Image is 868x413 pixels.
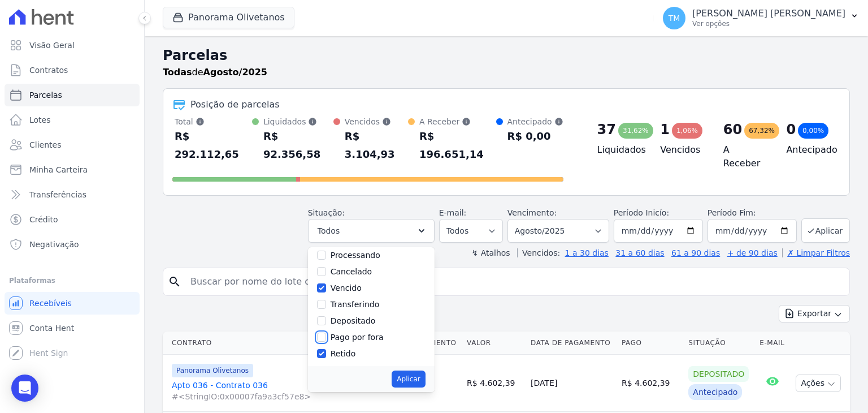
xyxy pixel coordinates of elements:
td: R$ 4.602,39 [462,355,526,412]
span: TM [669,14,680,22]
input: Buscar por nome do lote ou do cliente [184,270,845,293]
strong: Agosto/2025 [203,67,267,78]
td: [DATE] [526,355,617,412]
a: 1 a 30 dias [565,248,609,257]
a: Lotes [5,109,140,131]
label: Depositado [331,316,376,325]
div: R$ 3.104,93 [345,127,408,164]
p: de [163,66,267,79]
span: Parcelas [29,89,62,101]
strong: Todas [163,67,192,78]
label: Pago por fora [331,333,384,342]
button: Todos [308,219,435,243]
div: Liquidados [263,116,333,127]
label: Cancelado [331,267,372,276]
label: Vencidos: [517,248,560,257]
a: 31 a 60 dias [615,248,664,257]
div: Antecipado [688,384,742,400]
div: Antecipado [507,116,563,127]
div: Open Intercom Messenger [11,375,38,402]
a: Minha Carteira [5,158,140,181]
a: Parcelas [5,84,140,106]
span: Conta Hent [29,322,74,334]
div: 1,06% [672,123,702,139]
a: Apto 036 - Contrato 036#<StringIO:0x00007fa9a3cf57e8> [172,380,318,402]
div: A Receber [419,116,496,127]
div: 1 [660,121,670,139]
div: R$ 0,00 [507,127,563,145]
button: Aplicar [392,371,425,388]
div: 0 [786,121,796,139]
i: search [168,275,181,289]
label: Processando [331,251,380,260]
label: Período Inicío: [614,208,669,217]
a: 61 a 90 dias [671,248,720,257]
label: Período Fim: [708,207,797,219]
h4: Antecipado [786,143,831,157]
div: Total [175,116,252,127]
div: 60 [723,121,742,139]
span: Minha Carteira [29,164,88,175]
th: Valor [462,332,526,355]
button: Panorama Olivetanos [163,7,294,28]
span: Recebíveis [29,298,72,309]
p: Ver opções [692,19,845,28]
td: R$ 4.602,39 [617,355,684,412]
label: Transferindo [331,300,380,309]
span: Todos [318,224,340,238]
h4: Liquidados [597,143,643,157]
div: Depositado [688,366,749,382]
div: Vencidos [345,116,408,127]
div: R$ 196.651,14 [419,127,496,164]
span: Visão Geral [29,40,75,51]
button: Aplicar [801,218,850,243]
span: Negativação [29,239,79,250]
h4: Vencidos [660,143,705,157]
div: Posição de parcelas [190,98,280,111]
p: [PERSON_NAME] [PERSON_NAME] [692,8,845,19]
label: Situação: [308,208,345,217]
span: Panorama Olivetanos [172,364,253,377]
span: Clientes [29,139,61,150]
span: Contratos [29,64,68,76]
span: #<StringIO:0x00007fa9a3cf57e8> [172,391,318,402]
div: 0,00% [798,123,828,139]
th: Pago [617,332,684,355]
button: Ações [796,375,841,392]
a: Contratos [5,59,140,81]
a: Recebíveis [5,292,140,315]
th: Data de Pagamento [526,332,617,355]
a: ✗ Limpar Filtros [782,248,850,257]
button: TM [PERSON_NAME] [PERSON_NAME] Ver opções [654,2,868,34]
a: Clientes [5,134,140,156]
div: 67,32% [744,123,779,139]
button: Exportar [779,305,850,322]
a: Conta Hent [5,317,140,339]
th: E-mail [755,332,790,355]
label: ↯ Atalhos [471,248,510,257]
a: Visão Geral [5,34,140,57]
div: 31,62% [618,123,653,139]
span: Lotes [29,114,51,126]
div: R$ 292.112,65 [175,127,252,164]
a: Transferências [5,183,140,206]
th: Situação [684,332,755,355]
h2: Parcelas [163,45,850,66]
label: Vencido [331,283,362,292]
div: 37 [597,121,616,139]
label: E-mail: [439,208,467,217]
a: Negativação [5,233,140,256]
div: Plataformas [9,274,135,287]
span: Transferências [29,189,86,200]
th: Contrato [163,332,323,355]
a: + de 90 dias [727,248,778,257]
span: Crédito [29,214,58,225]
label: Retido [331,349,356,358]
div: R$ 92.356,58 [263,127,333,164]
h4: A Receber [723,143,769,170]
a: Crédito [5,208,140,231]
label: Vencimento: [507,208,557,217]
